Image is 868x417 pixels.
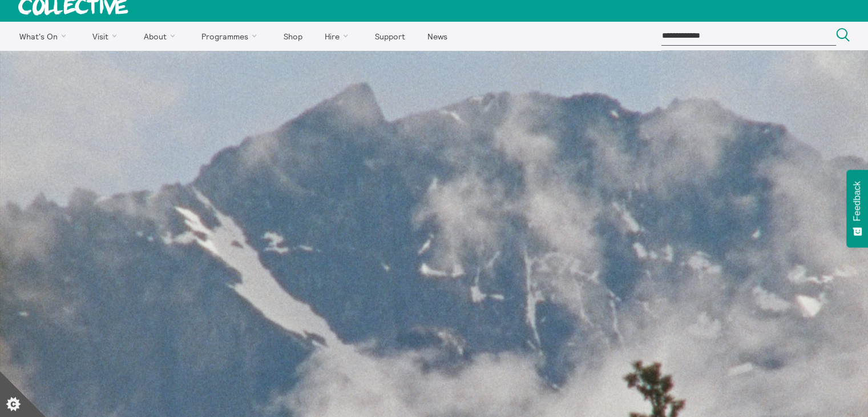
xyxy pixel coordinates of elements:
[192,22,272,50] a: Programmes
[134,22,189,50] a: About
[273,22,312,50] a: Shop
[852,181,862,221] span: Feedback
[846,170,868,247] button: Feedback - Show survey
[417,22,457,50] a: News
[315,22,363,50] a: Hire
[9,22,80,50] a: What's On
[83,22,132,50] a: Visit
[365,22,415,50] a: Support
